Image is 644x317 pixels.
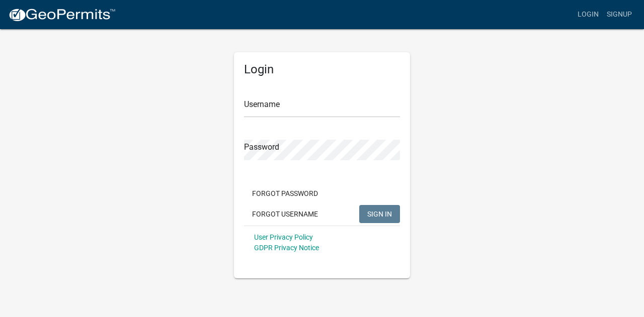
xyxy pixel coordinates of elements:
a: User Privacy Policy [254,233,313,241]
a: GDPR Privacy Notice [254,244,319,252]
a: Login [574,5,603,24]
a: Signup [603,5,636,24]
button: Forgot Username [244,205,326,223]
button: SIGN IN [359,205,400,223]
button: Forgot Password [244,184,326,202]
h5: Login [244,62,400,77]
span: SIGN IN [367,209,392,218]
